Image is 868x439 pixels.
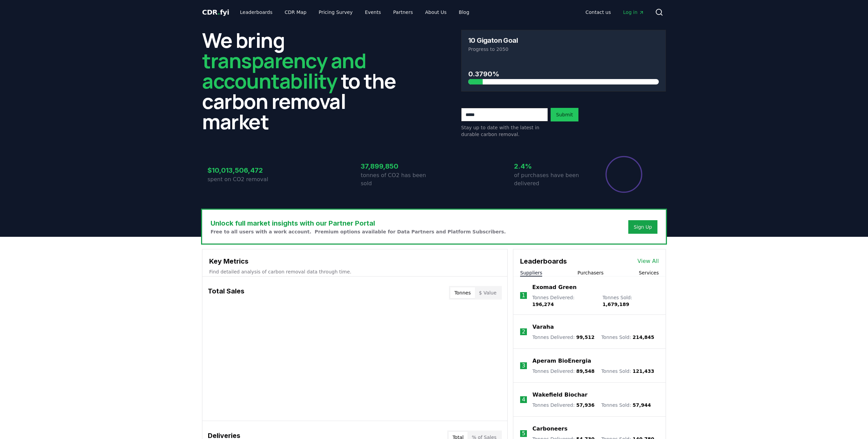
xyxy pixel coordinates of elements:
button: Sign Up [628,220,657,234]
a: Leaderboards [235,6,278,18]
p: Find detailed analysis of carbon removal data through time. [209,268,500,275]
h3: Unlock full market insights with our Partner Portal [211,218,506,228]
h3: 2.4% [514,161,587,171]
a: About Us [420,6,452,18]
p: Tonnes Sold : [601,402,651,408]
button: Services [639,269,659,276]
p: Tonnes Sold : [601,334,654,341]
p: of purchases have been delivered [514,171,587,188]
h3: 0.3790% [468,69,659,79]
a: Partners [388,6,418,18]
span: 89,548 [576,368,594,374]
p: Stay up to date with the latest in durable carbon removal. [461,124,548,138]
span: 121,433 [633,368,654,374]
span: 57,936 [576,402,594,408]
p: Tonnes Sold : [603,294,659,308]
a: CDR.fyi [202,7,229,17]
span: CDR fyi [202,8,229,16]
p: Free to all users with a work account. Premium options available for Data Partners and Platform S... [211,228,506,235]
p: spent on CO2 removal [208,175,281,184]
p: 5 [522,430,525,438]
nav: Main [580,6,650,18]
a: Carboneers [532,425,567,433]
span: . [218,8,220,16]
p: Tonnes Delivered : [532,402,594,408]
a: Exomad Green [532,283,577,291]
nav: Main [235,6,475,18]
h3: Leaderboards [520,256,567,266]
div: Percentage of sales delivered [605,155,643,193]
a: Sign Up [634,224,652,230]
p: Tonnes Delivered : [532,334,594,341]
p: Progress to 2050 [468,46,659,53]
a: Aperam BioEnergia [532,357,591,365]
p: Tonnes Delivered : [532,294,596,308]
button: Tonnes [450,287,475,298]
h3: 37,899,850 [361,161,434,171]
a: Blog [453,6,475,18]
h3: Total Sales [208,286,244,300]
button: Suppliers [520,269,542,276]
a: Pricing Survey [313,6,358,18]
span: 214,845 [633,335,654,340]
p: Tonnes Delivered : [532,368,594,375]
p: 4 [522,396,525,404]
p: tonnes of CO2 has been sold [361,171,434,188]
a: CDR Map [279,6,312,18]
a: Events [359,6,386,18]
p: 2 [522,328,525,336]
span: transparency and accountability [202,46,366,95]
a: Wakefield Biochar [532,391,587,399]
a: Log in [618,6,650,18]
p: Tonnes Sold : [601,368,654,375]
button: $ Value [475,287,501,298]
a: Varaha [532,323,554,331]
p: 1 [522,291,525,300]
span: 1,679,189 [603,302,629,307]
a: View All [637,257,659,265]
h2: We bring to the carbon removal market [202,30,407,132]
button: Purchasers [577,269,604,276]
h3: 10 Gigaton Goal [468,37,518,44]
h3: Key Metrics [209,256,500,266]
span: 57,944 [633,402,651,408]
a: Contact us [580,6,616,18]
p: 3 [522,362,525,370]
h3: $10,013,506,472 [208,165,281,175]
span: Log in [623,9,644,16]
button: Submit [551,108,578,121]
span: 99,512 [576,335,594,340]
span: 196,274 [532,302,554,307]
